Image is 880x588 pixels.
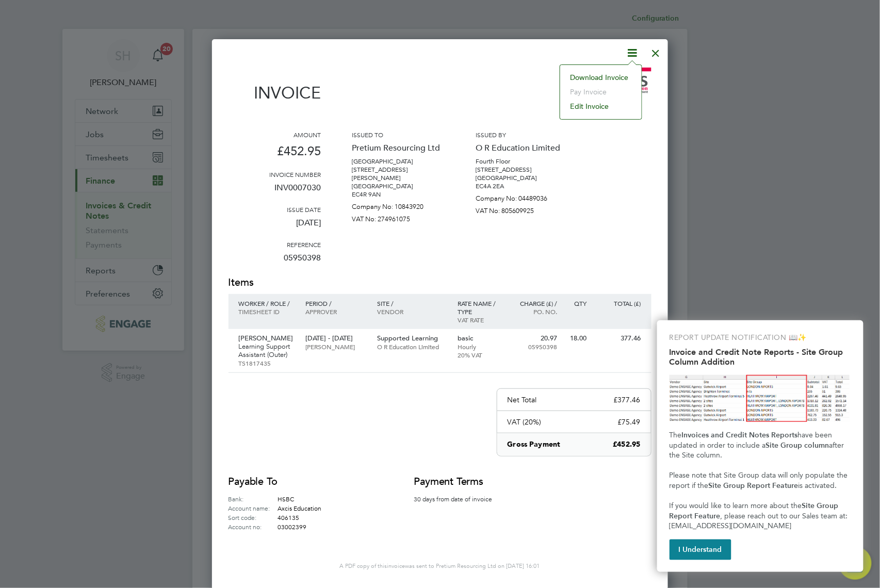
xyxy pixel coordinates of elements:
span: The [670,431,682,439]
p: 20.97 [513,334,558,342]
p: Po. No. [513,307,558,316]
li: Download Invoice [565,70,637,85]
h3: Reference [229,240,321,249]
p: Approver [305,307,367,316]
p: [PERSON_NAME] [305,342,367,351]
h3: Issue date [229,205,321,214]
p: [DATE] - [DATE] [305,334,367,342]
p: [GEOGRAPHIC_DATA] [352,157,445,166]
p: Fourth Floor [476,157,569,166]
p: VAT No: 274961075 [352,211,445,223]
h3: Invoice number [229,170,321,178]
strong: Invoices and Credit Notes Reports [682,431,798,439]
p: [PERSON_NAME] [239,334,295,342]
p: Rate name / type [458,299,502,316]
label: Bank: [229,494,278,503]
li: Pay invoice [565,85,637,99]
p: Worker / Role / [239,299,295,307]
h2: Items [229,275,651,290]
label: Account no: [229,522,278,531]
label: Sort code: [229,513,278,522]
p: Gross Payment [508,439,561,450]
p: [GEOGRAPHIC_DATA] [352,182,445,190]
p: 377.46 [597,334,641,342]
span: 03002399 [278,522,307,531]
span: Axcis Education [278,504,322,512]
p: 18.00 [567,334,586,342]
p: INV0007030 [229,178,321,205]
p: Hourly [458,342,502,351]
p: Vendor [377,307,447,316]
p: 05950398 [229,249,321,275]
strong: Site Group Report Feature [709,481,798,490]
p: TS1817435 [239,359,295,367]
p: £377.46 [614,395,641,404]
p: REPORT UPDATE NOTIFICATION 📖✨ [670,333,851,343]
p: VAT rate [458,316,502,324]
p: 05950398 [513,342,558,351]
button: I Understand [670,540,731,560]
p: Total (£) [597,299,641,307]
p: 20% VAT [458,351,502,359]
li: Edit invoice [565,99,637,113]
p: VAT (20%) [508,417,542,427]
h3: Issued to [352,130,445,139]
span: If you would like to learn more about the [670,501,802,510]
p: 30 days from date of invoice [414,494,507,503]
p: Period / [305,299,367,307]
h3: Issued by [476,130,569,139]
p: A PDF copy of this was sent to Pretium Resourcing Ltd on [DATE] 16:01 [229,562,651,569]
p: Net Total [508,395,537,404]
p: £452.95 [229,139,321,170]
h2: Payment terms [414,475,507,489]
p: Charge (£) / [513,299,558,307]
p: [DATE] [229,214,321,240]
span: 406135 [278,513,300,521]
p: [STREET_ADDRESS] [476,166,569,174]
p: [GEOGRAPHIC_DATA] [476,174,569,182]
strong: Site Group Report Feature [670,501,841,520]
h2: Invoice and Credit Note Reports - Site Group Column Addition [670,347,851,367]
p: QTY [567,299,586,307]
p: [STREET_ADDRESS][PERSON_NAME] [352,166,445,182]
p: Timesheet ID [239,307,295,316]
p: Learning Support Assistant (Outer) [239,342,295,359]
p: Company No: 10843920 [352,199,445,211]
p: basic [458,334,502,342]
p: Site / [377,299,447,307]
p: £75.49 [618,417,641,427]
p: VAT No: 805609925 [476,203,569,215]
div: Invoice and Credit Note Reports - Site Group Column Addition [657,320,863,572]
p: O R Education Limited [377,342,447,351]
span: , please reach out to our Sales team at: [EMAIL_ADDRESS][DOMAIN_NAME] [670,512,850,531]
p: Company No: 04489036 [476,190,569,203]
p: EC4A 2EA [476,182,569,190]
span: HSBC [278,495,295,503]
h3: Amount [229,130,321,139]
p: O R Education Limited [476,139,569,157]
label: Account name: [229,503,278,513]
span: invoice [387,562,405,569]
h1: Invoice [229,83,321,103]
p: EC4R 9AN [352,190,445,199]
h2: Payable to [229,475,383,489]
strong: Site Group column [766,441,829,450]
span: have been updated in order to include a [670,431,835,450]
img: Site Group Column in Invoices Report [670,375,851,422]
p: Pretium Resourcing Ltd [352,139,445,157]
p: £452.95 [613,439,641,450]
span: is activated. [798,481,837,490]
p: Supported Learning [377,334,447,342]
span: Please note that Site Group data will only populate the report if the [670,471,850,490]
